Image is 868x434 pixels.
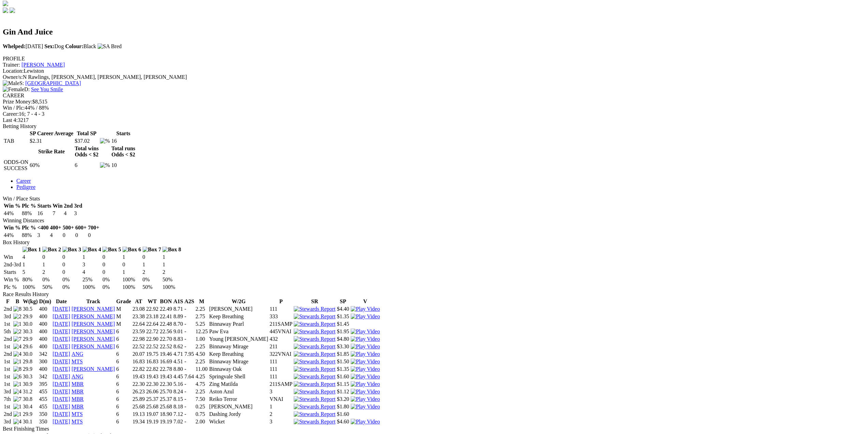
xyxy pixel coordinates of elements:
img: Box 1 [23,247,41,253]
td: $1.45 [337,321,350,327]
span: Black [65,43,96,49]
a: [DATE] [53,313,70,319]
td: 23.18 [146,313,159,320]
a: View replay [351,306,380,312]
td: - [184,328,194,335]
img: Stewards Report [294,359,335,365]
img: Play Video [351,344,380,350]
a: [PERSON_NAME] [72,321,115,327]
img: Stewards Report [294,344,335,350]
th: Win % [3,224,21,231]
td: 9.01 [173,328,183,335]
a: [DATE] [53,359,70,364]
td: 5th [3,328,12,335]
td: 0 [142,254,162,261]
div: N Rawlings, [PERSON_NAME], [PERSON_NAME], [PERSON_NAME] [3,74,865,80]
img: Box 5 [102,247,121,253]
a: [DATE] [53,419,70,424]
td: 4 [22,254,42,261]
div: 3217 [3,117,865,123]
a: MBR [72,404,84,409]
a: [DATE] [53,366,70,372]
th: A2S [184,298,194,305]
img: Stewards Report [294,374,335,380]
td: 44% [3,210,21,217]
a: Pedigree [16,184,35,190]
td: 3 [74,210,83,217]
td: 30.0 [23,321,38,327]
img: Stewards Report [294,306,335,312]
a: View replay [351,374,380,379]
td: 22.64 [146,321,159,327]
span: Win / Plc: [3,105,25,111]
img: % [100,162,110,168]
img: 4 [13,344,21,350]
td: 0 [102,261,121,268]
td: 0 [102,269,121,276]
th: M [195,298,208,305]
td: Win % [3,276,21,283]
td: 8.71 [173,306,183,312]
a: View replay [351,336,380,342]
a: MTS [72,359,83,364]
td: 22.49 [159,306,172,312]
a: View replay [351,344,380,349]
div: $8,515 [3,99,865,105]
img: Play Video [351,359,380,365]
th: F [3,298,12,305]
img: Play Video [351,313,380,320]
td: $1.35 [337,313,350,320]
span: Trainer: [3,62,20,68]
td: 445VNAI [269,328,293,335]
a: ANG [72,374,84,379]
b: Colour: [65,43,83,49]
a: [PERSON_NAME] [72,336,115,342]
td: 400 [39,336,52,342]
td: 100% [122,284,142,291]
td: 400 [39,306,52,312]
td: 1 [142,261,162,268]
th: Track [71,298,115,305]
a: [DATE] [53,328,70,334]
th: SP Career Average [29,130,74,137]
a: [DATE] [53,336,70,342]
td: 16 [37,210,52,217]
a: View replay [351,351,380,357]
td: 2 [142,269,162,276]
th: Starts [111,130,135,137]
td: 0% [102,276,121,283]
div: 16; 7 - 4 - 3 [3,111,865,117]
td: 25% [82,276,102,283]
span: Career: [3,111,19,117]
td: 0 [122,261,142,268]
th: Total SP [74,130,99,137]
th: W(kg) [23,298,38,305]
img: Box 8 [162,247,181,253]
img: 1 [13,321,21,327]
a: [PERSON_NAME] [72,344,115,349]
img: Stewards Report [294,396,335,402]
th: AT [132,298,145,305]
th: B [13,298,22,305]
th: Strike Rate [29,145,74,158]
td: 80% [22,276,42,283]
td: M [116,306,132,312]
td: 1 [122,269,142,276]
img: Box 2 [42,247,61,253]
td: $37.02 [74,138,99,144]
td: 3 [82,261,102,268]
th: 600+ [75,224,87,231]
th: WT [146,298,159,305]
td: $1.95 [337,328,350,335]
th: Plc % [21,202,36,209]
td: 23.59 [132,328,145,335]
span: Location: [3,68,24,74]
td: M [116,313,132,320]
th: BON [159,298,172,305]
td: 60% [29,159,74,172]
img: twitter.svg [10,8,15,13]
td: 0 [88,232,100,239]
img: 7 [13,336,21,342]
th: A1S [173,298,183,305]
a: [PERSON_NAME] [72,306,115,312]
